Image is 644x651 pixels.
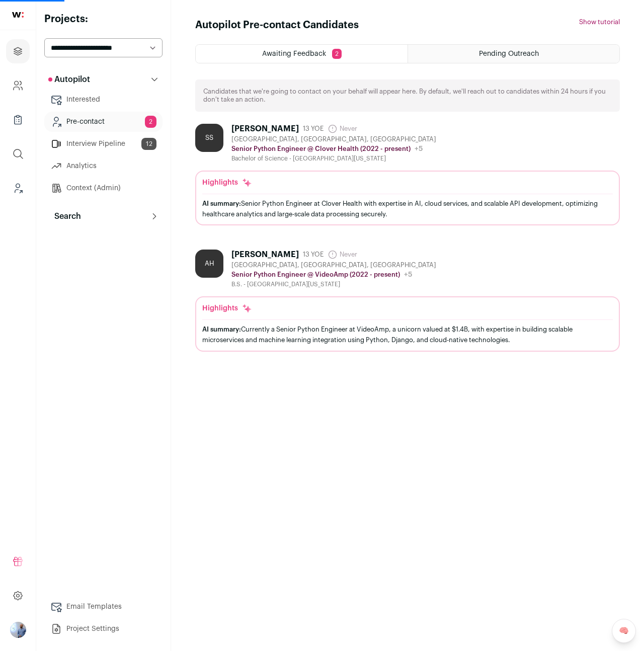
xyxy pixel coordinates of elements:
[262,50,326,57] span: Awaiting Feedback
[231,261,436,269] div: [GEOGRAPHIC_DATA], [GEOGRAPHIC_DATA], [GEOGRAPHIC_DATA]
[44,12,163,26] h2: Projects:
[145,116,156,128] span: 2
[231,154,436,162] div: Bachelor of Science - [GEOGRAPHIC_DATA][US_STATE]
[44,134,163,154] a: Interview Pipeline12
[48,73,90,86] p: Autopilot
[44,156,163,176] a: Analytics
[6,73,30,98] a: Company and ATS Settings
[415,145,423,152] span: +5
[408,45,619,63] a: Pending Outreach
[404,271,412,278] span: +5
[195,79,620,112] div: Candidates that we're going to contact on your behalf will appear here. By default, we'll reach o...
[479,50,539,57] span: Pending Outreach
[303,125,324,133] span: 13 YOE
[202,326,241,333] span: AI summary:
[195,124,223,152] div: SS
[202,324,613,345] div: Currently a Senior Python Engineer at VideoAmp, a unicorn valued at $1.4B, with expertise in buil...
[303,251,324,259] span: 13 YOE
[202,303,252,313] div: Highlights
[202,178,252,188] div: Highlights
[231,124,299,134] div: [PERSON_NAME]
[44,619,163,639] a: Project Settings
[10,622,26,638] button: Open dropdown
[231,135,436,143] div: [GEOGRAPHIC_DATA], [GEOGRAPHIC_DATA], [GEOGRAPHIC_DATA]
[44,206,163,226] button: Search
[44,69,163,90] button: Autopilot
[44,178,163,198] a: Context (Admin)
[231,250,299,260] div: [PERSON_NAME]
[44,112,163,132] a: Pre-contact2
[44,597,163,617] a: Email Templates
[141,138,156,150] span: 12
[48,210,81,222] p: Search
[231,280,436,288] div: B.S. - [GEOGRAPHIC_DATA][US_STATE]
[202,198,613,219] div: Senior Python Engineer at Clover Health with expertise in AI, cloud services, and scalable API de...
[6,176,30,200] a: Leads (Backoffice)
[6,108,30,132] a: Company Lists
[231,271,400,279] p: Senior Python Engineer @ VideoAmp (2022 - present)
[195,124,620,225] a: SS [PERSON_NAME] 13 YOE Never [GEOGRAPHIC_DATA], [GEOGRAPHIC_DATA], [GEOGRAPHIC_DATA] Senior Pyth...
[612,619,636,643] a: 🧠
[10,622,26,638] img: 97332-medium_jpg
[195,18,359,32] h1: Autopilot Pre-contact Candidates
[231,145,411,153] p: Senior Python Engineer @ Clover Health (2022 - present)
[328,124,357,134] span: Never
[328,250,357,260] span: Never
[195,250,223,278] div: AH
[44,90,163,110] a: Interested
[202,200,241,207] span: AI summary:
[6,39,30,63] a: Projects
[12,12,24,18] img: wellfound-shorthand-0d5821cbd27db2630d0214b213865d53afaa358527fdda9d0ea32b1df1b89c2c.svg
[579,18,620,26] button: Show tutorial
[195,250,620,351] a: AH [PERSON_NAME] 13 YOE Never [GEOGRAPHIC_DATA], [GEOGRAPHIC_DATA], [GEOGRAPHIC_DATA] Senior Pyth...
[332,49,342,59] span: 2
